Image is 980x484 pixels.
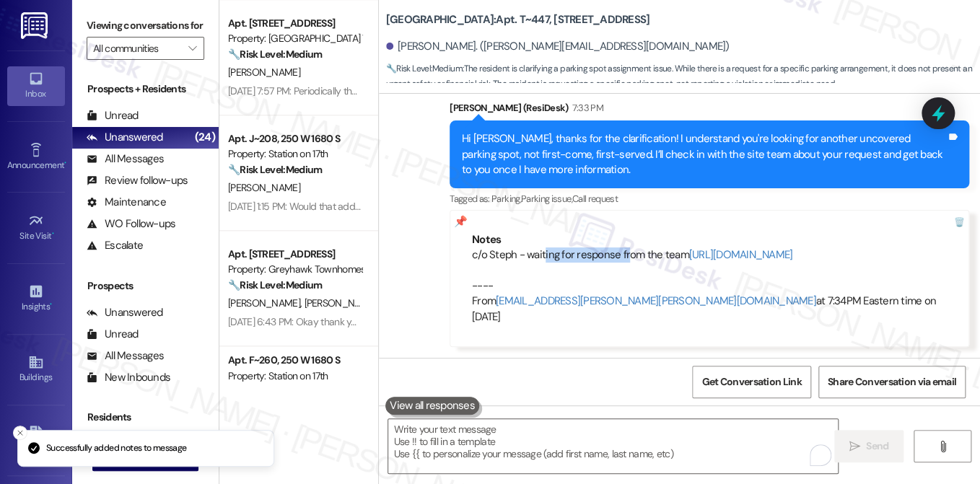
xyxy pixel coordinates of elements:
[304,296,376,309] span: [PERSON_NAME]
[521,193,572,205] span: Parking issue ,
[46,442,187,455] p: Successfully added notes to message
[228,315,528,328] div: [DATE] 6:43 PM: Okay thank you! It is the outdoor trash bin. The ACE one
[386,61,980,92] span: : The resident is clarifying a parking spot assignment issue. While there is a request for a spec...
[50,299,52,309] span: •
[386,12,650,27] b: [GEOGRAPHIC_DATA]: Apt. T~447, [STREET_ADDRESS]
[87,195,166,210] div: Maintenance
[386,39,730,54] div: [PERSON_NAME]. ([PERSON_NAME][EMAIL_ADDRESS][DOMAIN_NAME])
[191,126,219,149] div: (24)
[849,441,860,452] i: 
[228,66,300,79] span: [PERSON_NAME]
[7,421,65,460] a: Leads
[13,426,27,440] button: Close toast
[93,37,181,60] input: All communities
[472,232,501,247] b: Notes
[7,350,65,389] a: Buildings
[937,441,948,452] i: 
[450,188,969,209] div: Tagged as:
[87,370,170,385] div: New Inbounds
[828,374,956,390] span: Share Conversation via email
[87,130,163,145] div: Unanswered
[572,193,618,205] span: Call request
[228,16,362,31] div: Apt. [STREET_ADDRESS]
[87,216,175,232] div: WO Follow-ups
[388,419,838,473] textarea: To enrich screen reader interactions, please activate Accessibility in Grammarly extension settings
[228,200,911,213] div: [DATE] 1:15 PM: Would that additional price be per month? Or just a one time charge? And my curre...
[228,84,831,97] div: [DATE] 7:57 PM: Periodically the WiFi will slow down or almost stop working but during the evenin...
[692,366,810,398] button: Get Conversation Link
[228,181,300,194] span: [PERSON_NAME]
[72,82,219,97] div: Prospects + Residents
[689,247,793,262] a: [URL][DOMAIN_NAME]
[87,327,139,342] div: Unread
[7,66,65,105] a: Inbox
[491,193,521,205] span: Parking ,
[386,63,463,74] strong: 🔧 Risk Level: Medium
[188,43,196,54] i: 
[228,278,322,291] strong: 🔧 Risk Level: Medium
[72,410,219,425] div: Residents
[228,262,362,277] div: Property: Greyhawk Townhomes
[228,353,362,368] div: Apt. F~260, 250 W 1680 S
[64,158,66,168] span: •
[87,108,139,123] div: Unread
[87,151,164,167] div: All Messages
[462,131,946,177] div: Hi [PERSON_NAME], thanks for the clarification! I understand you're looking for another uncovered...
[701,374,801,390] span: Get Conversation Link
[866,439,888,454] span: Send
[87,305,163,320] div: Unanswered
[496,294,816,308] a: [EMAIL_ADDRESS][PERSON_NAME][PERSON_NAME][DOMAIN_NAME]
[87,173,188,188] div: Review follow-ups
[228,296,305,309] span: [PERSON_NAME]
[87,348,164,364] div: All Messages
[568,100,603,115] div: 7:33 PM
[818,366,966,398] button: Share Conversation via email
[228,31,362,46] div: Property: [GEOGRAPHIC_DATA] Townhomes
[7,279,65,318] a: Insights •
[7,208,65,247] a: Site Visit •
[72,278,219,294] div: Prospects
[228,48,322,61] strong: 🔧 Risk Level: Medium
[228,369,362,384] div: Property: Station on 17th
[21,12,51,39] img: ResiDesk Logo
[52,229,54,239] span: •
[450,100,969,120] div: [PERSON_NAME] (ResiDesk)
[87,14,204,37] label: Viewing conversations for
[228,163,322,176] strong: 🔧 Risk Level: Medium
[834,430,904,462] button: Send
[228,247,362,262] div: Apt. [STREET_ADDRESS]
[472,247,947,325] div: c/o Steph - waiting for response from the team ---- From at 7:34PM Eastern time on [DATE]
[228,131,362,146] div: Apt. J~208, 250 W 1680 S
[87,238,143,253] div: Escalate
[228,146,362,162] div: Property: Station on 17th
